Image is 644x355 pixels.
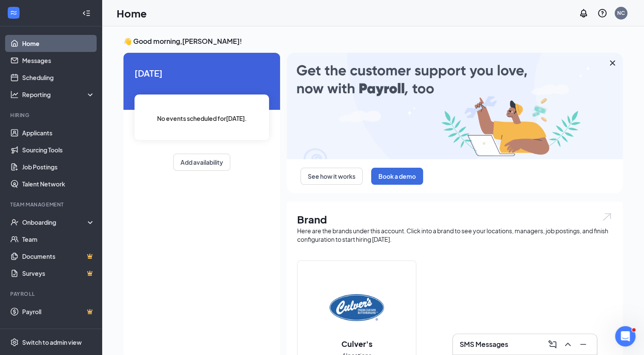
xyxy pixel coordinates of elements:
button: Book a demo [371,168,423,185]
a: Messages [22,52,95,69]
h3: 👋 Good morning, [PERSON_NAME] ! [123,37,623,46]
svg: UserCheck [10,218,19,226]
div: NC [617,9,625,17]
button: ChevronUp [561,338,575,351]
a: Applicants [22,124,95,141]
svg: Settings [10,338,19,346]
svg: Notifications [578,8,589,18]
h3: SMS Messages [460,340,508,349]
h1: Brand [297,212,613,226]
img: payroll-large.gif [287,53,623,159]
a: Talent Network [22,175,95,192]
svg: WorkstreamLogo [9,9,18,17]
h1: Home [117,6,147,20]
div: Team Management [10,201,93,208]
svg: Cross [607,58,618,68]
button: See how it works [301,168,363,185]
div: Onboarding [22,218,88,226]
img: open.6027fd2a22e1237b5b06.svg [601,212,613,222]
button: Add availability [173,154,230,171]
svg: ChevronUp [563,339,573,349]
a: Team [22,231,95,248]
button: ComposeMessage [546,338,559,351]
svg: Analysis [10,90,19,99]
svg: QuestionInfo [597,8,607,18]
svg: Collapse [82,9,91,17]
a: Home [22,35,95,52]
svg: Minimize [578,339,588,349]
img: Culver's [329,281,384,335]
div: Payroll [10,290,93,298]
a: DocumentsCrown [22,248,95,265]
a: Scheduling [22,69,95,86]
button: Minimize [576,338,590,351]
span: No events scheduled for [DATE] . [157,114,247,123]
svg: ComposeMessage [547,339,558,349]
a: Job Postings [22,158,95,175]
span: [DATE] [135,66,269,80]
iframe: Intercom live chat [615,326,635,346]
a: SurveysCrown [22,265,95,282]
div: Reporting [22,90,95,99]
div: Here are the brands under this account. Click into a brand to see your locations, managers, job p... [297,226,613,243]
div: Hiring [10,112,93,119]
div: Switch to admin view [22,338,82,346]
h2: Culver's [333,338,381,349]
a: Sourcing Tools [22,141,95,158]
a: PayrollCrown [22,303,95,320]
